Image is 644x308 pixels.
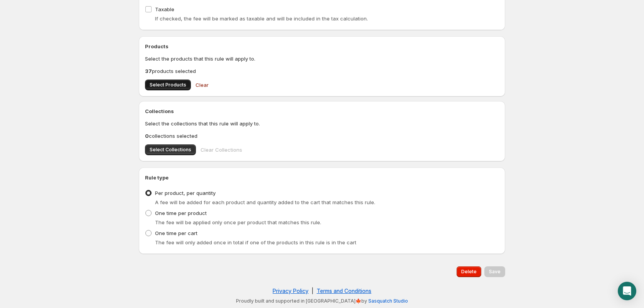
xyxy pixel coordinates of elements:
button: Select Collections [145,144,196,155]
span: The fee will be applied only once per product that matches this rule. [155,219,321,225]
a: Terms and Conditions [317,288,371,294]
button: Clear [191,77,213,93]
p: collections selected [145,132,499,140]
button: Select Products [145,80,191,90]
a: Sasquatch Studio [368,298,408,304]
span: Per product, per quantity [155,190,216,196]
p: Select the collections that this rule will apply to. [145,120,499,127]
h2: Collections [145,107,499,115]
span: | [312,288,314,294]
span: Select Products [150,82,186,88]
button: Delete [457,266,481,277]
h2: Products [145,42,499,50]
div: Open Intercom Messenger [618,282,636,300]
span: Clear [196,81,209,89]
span: Taxable [155,6,174,12]
span: If checked, the fee will be marked as taxable and will be included in the tax calculation. [155,15,368,22]
a: Privacy Policy [273,288,309,294]
span: A fee will be added for each product and quantity added to the cart that matches this rule. [155,199,375,205]
span: One time per product [155,210,207,216]
span: Select Collections [150,147,191,153]
span: Delete [461,269,477,275]
p: Select the products that this rule will apply to. [145,55,499,63]
span: One time per cart [155,230,197,236]
p: Proudly built and supported in [GEOGRAPHIC_DATA]🍁by [143,298,501,304]
p: products selected [145,67,499,75]
b: 0 [145,133,149,139]
span: The fee will only added once in total if one of the products in this rule is in the cart [155,239,356,245]
h2: Rule type [145,174,499,181]
b: 37 [145,68,152,74]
